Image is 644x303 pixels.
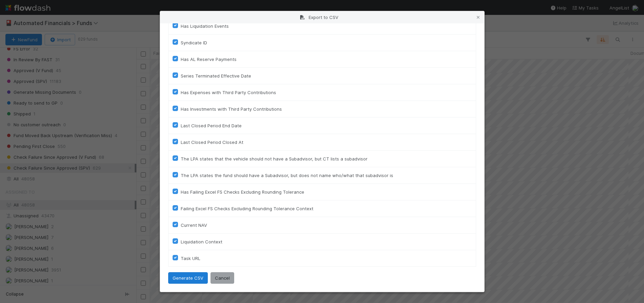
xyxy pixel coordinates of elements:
[210,272,234,284] button: Cancel
[181,188,304,196] label: Has Failing Excel FS Checks Excluding Rounding Tolerance
[181,72,251,80] label: Series Terminated Effective Date
[181,221,207,229] label: Current NAV
[181,22,229,30] label: Has Liquidation Events
[181,39,207,47] label: Syndicate ID
[181,254,200,262] label: Task URL
[181,155,368,163] label: The LPA states that the vehicle should not have a Subadvisor, but CT lists a subadvisor
[181,171,393,179] label: The LPA states the fund should have a Subadvisor, but does not name who/what that subadvisor is
[168,272,208,284] button: Generate CSV
[181,238,222,246] label: Liquidation Context
[181,88,276,96] label: Has Expenses with Third Party Contributions
[181,204,313,213] label: Failing Excel FS Checks Excluding Rounding Tolerance Context
[181,138,243,146] label: Last Closed Period Closed At
[181,55,237,63] label: Has AL Reserve Payments
[160,11,484,23] div: Export to CSV
[181,105,282,113] label: Has Investments with Third Party Contributions
[181,122,242,130] label: Last Closed Period End Date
